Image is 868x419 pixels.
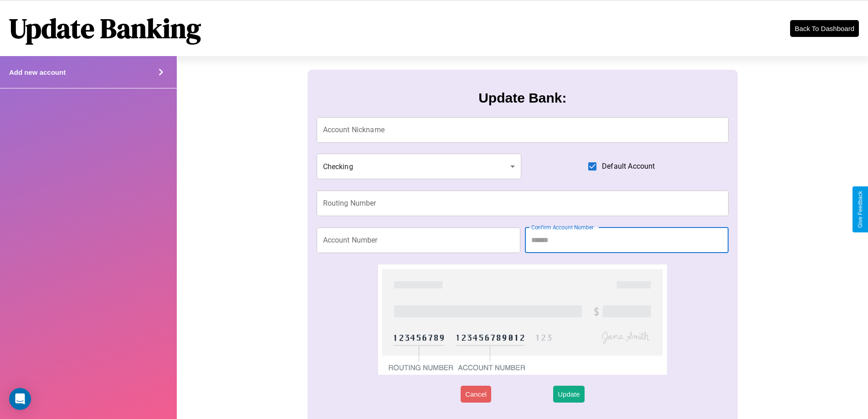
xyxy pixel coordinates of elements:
[378,264,667,375] img: check
[317,154,522,179] div: Checking
[478,90,566,106] h3: Update Bank:
[9,388,31,410] div: Open Intercom Messenger
[602,161,655,172] span: Default Account
[9,68,66,76] h4: Add new account
[857,191,863,228] div: Give Feedback
[9,10,201,47] h1: Update Banking
[461,386,491,403] button: Cancel
[790,20,859,37] button: Back To Dashboard
[531,223,594,231] label: Confirm Account Number
[553,386,584,403] button: Update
